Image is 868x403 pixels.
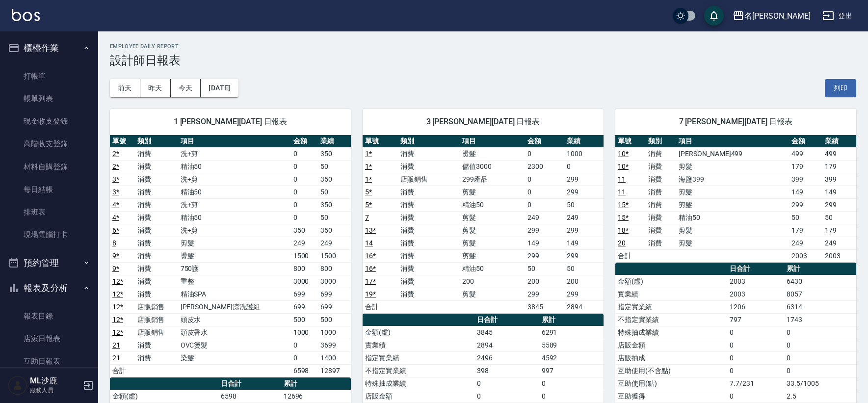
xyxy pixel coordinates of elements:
[784,313,856,326] td: 1743
[460,173,525,186] td: 299產品
[363,351,474,364] td: 指定實業績
[564,288,604,300] td: 299
[30,376,80,386] h5: ML沙鹿
[618,175,626,183] a: 11
[398,211,460,224] td: 消費
[822,211,856,224] td: 50
[460,288,525,300] td: 剪髮
[4,350,94,373] a: 互助日報表
[676,237,789,249] td: 剪髮
[363,364,474,377] td: 不指定實業績
[398,147,460,160] td: 消費
[110,364,135,377] td: 合計
[615,326,727,339] td: 特殊抽成業績
[474,377,539,390] td: 0
[178,326,291,339] td: 頭皮香水
[525,211,564,224] td: 249
[646,173,676,186] td: 消費
[4,178,94,201] a: 每日結帳
[646,147,676,160] td: 消費
[525,249,564,262] td: 299
[363,326,474,339] td: 金額(虛)
[178,173,291,186] td: 洗+剪
[363,300,398,313] td: 合計
[460,160,525,173] td: 儲值3000
[178,275,291,288] td: 重整
[784,339,856,351] td: 0
[525,135,564,148] th: 金額
[135,300,178,313] td: 店販銷售
[398,160,460,173] td: 消費
[727,288,784,300] td: 2003
[789,186,823,198] td: 149
[363,377,474,390] td: 特殊抽成業績
[525,300,564,313] td: 3845
[727,313,784,326] td: 797
[564,237,604,249] td: 149
[318,186,351,198] td: 50
[727,326,784,339] td: 0
[789,224,823,237] td: 179
[646,135,676,148] th: 類別
[727,377,784,390] td: 7.7/231
[822,186,856,198] td: 149
[789,198,823,211] td: 299
[135,262,178,275] td: 消費
[178,198,291,211] td: 洗+剪
[615,390,727,403] td: 互助獲得
[525,147,564,160] td: 0
[4,110,94,133] a: 現金收支登錄
[474,326,539,339] td: 3845
[564,173,604,186] td: 299
[784,377,856,390] td: 33.5/1005
[291,237,318,249] td: 249
[627,117,844,127] span: 7 [PERSON_NAME][DATE] 日報表
[789,249,823,262] td: 2003
[789,237,823,249] td: 249
[460,211,525,224] td: 剪髮
[525,275,564,288] td: 200
[822,147,856,160] td: 499
[112,341,120,349] a: 21
[318,173,351,186] td: 350
[398,262,460,275] td: 消費
[135,275,178,288] td: 消費
[460,237,525,249] td: 剪髮
[822,224,856,237] td: 179
[398,135,460,148] th: 類別
[460,249,525,262] td: 剪髮
[178,300,291,313] td: [PERSON_NAME]涼洗護組
[398,249,460,262] td: 消費
[318,300,351,313] td: 699
[676,211,789,224] td: 精油50
[291,351,318,364] td: 0
[4,250,94,276] button: 預約管理
[291,326,318,339] td: 1000
[318,147,351,160] td: 350
[784,263,856,275] th: 累計
[460,186,525,198] td: 剪髮
[727,364,784,377] td: 0
[110,54,856,67] h3: 設計師日報表
[135,186,178,198] td: 消費
[784,288,856,300] td: 8057
[291,160,318,173] td: 0
[822,237,856,249] td: 249
[291,262,318,275] td: 800
[525,262,564,275] td: 50
[110,135,351,377] table: a dense table
[135,326,178,339] td: 店販銷售
[460,135,525,148] th: 項目
[140,79,171,97] button: 昨天
[539,390,604,403] td: 0
[110,135,135,148] th: 單號
[291,135,318,148] th: 金額
[12,9,40,21] img: Logo
[178,186,291,198] td: 精油50
[291,186,318,198] td: 0
[474,314,539,326] th: 日合計
[178,288,291,300] td: 精油SPA
[539,364,604,377] td: 997
[135,173,178,186] td: 消費
[4,65,94,87] a: 打帳單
